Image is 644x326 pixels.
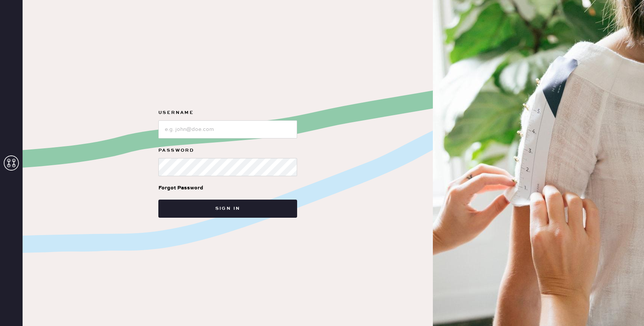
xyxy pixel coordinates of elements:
[158,176,203,200] a: Forgot Password
[158,146,297,155] label: Password
[158,108,297,117] label: Username
[158,184,203,192] div: Forgot Password
[158,200,297,218] button: Sign in
[158,120,297,138] input: e.g. john@doe.com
